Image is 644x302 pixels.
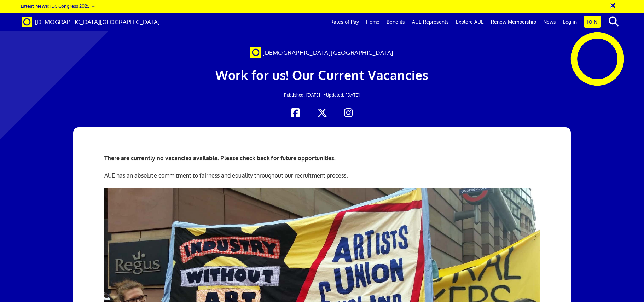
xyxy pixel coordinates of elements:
a: Benefits [383,13,408,31]
p: AUE has an absolute commitment to fairness and equality throughout our recruitment process. [104,171,540,180]
a: Join [584,16,601,28]
h2: Updated: [DATE] [123,93,521,97]
a: Latest News:TUC Congress 2025 → [21,3,95,9]
button: search [603,14,624,29]
a: Rates of Pay [327,13,362,31]
span: Published: [DATE] • [284,92,326,98]
a: Renew Membership [487,13,540,31]
a: Home [362,13,383,31]
strong: Latest News: [21,3,49,9]
a: Log in [559,13,580,31]
span: [DEMOGRAPHIC_DATA][GEOGRAPHIC_DATA] [35,18,160,25]
span: Work for us! Our Current Vacancies [215,67,429,83]
a: News [540,13,559,31]
a: Brand [DEMOGRAPHIC_DATA][GEOGRAPHIC_DATA] [16,13,165,31]
a: AUE Represents [408,13,452,31]
a: Explore AUE [452,13,487,31]
span: [DEMOGRAPHIC_DATA][GEOGRAPHIC_DATA] [262,49,394,56]
b: There are currently no vacancies available. Please check back for future opportunities. [104,155,336,162]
